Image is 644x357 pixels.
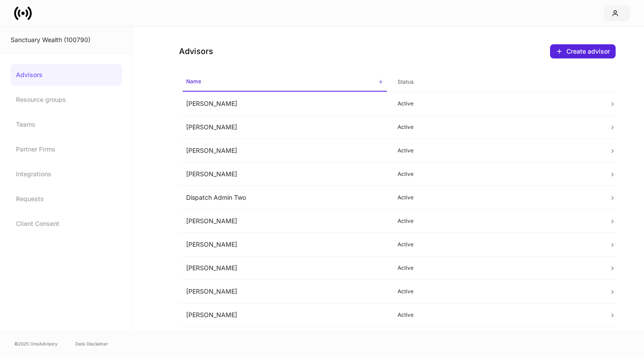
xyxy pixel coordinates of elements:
[11,163,122,185] a: Integrations
[179,139,390,163] td: [PERSON_NAME]
[179,280,390,303] td: [PERSON_NAME]
[11,35,122,44] div: Sanctuary Wealth (100790)
[398,241,595,248] p: Active
[398,264,595,272] p: Active
[179,46,213,57] h4: Advisors
[11,114,122,135] a: Teams
[179,303,390,327] td: [PERSON_NAME]
[11,139,122,160] a: Partner Firms
[179,327,390,350] td: [PERSON_NAME]
[566,47,610,56] div: Create advisor
[75,340,108,347] a: Data Disclaimer
[179,233,390,256] td: [PERSON_NAME]
[398,171,595,178] p: Active
[11,213,122,234] a: Client Consent
[179,163,390,186] td: [PERSON_NAME]
[398,288,595,295] p: Active
[179,210,390,233] td: [PERSON_NAME]
[398,78,414,86] h6: Status
[183,73,387,92] span: Name
[394,73,598,91] span: Status
[179,256,390,280] td: [PERSON_NAME]
[398,311,595,318] p: Active
[11,188,122,210] a: Requests
[550,44,616,58] button: Create advisor
[398,147,595,154] p: Active
[179,116,390,139] td: [PERSON_NAME]
[11,89,122,110] a: Resource groups
[398,124,595,131] p: Active
[398,217,595,225] p: Active
[11,64,122,85] a: Advisors
[179,186,390,210] td: Dispatch Admin Two
[398,100,595,107] p: Active
[179,92,390,116] td: [PERSON_NAME]
[398,194,595,201] p: Active
[186,77,201,85] h6: Name
[14,340,58,347] span: © 2025 OneAdvisory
